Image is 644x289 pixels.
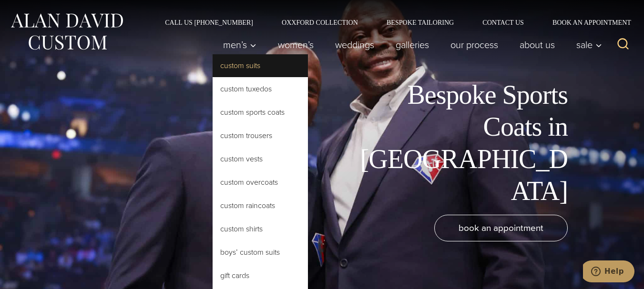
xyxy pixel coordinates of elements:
button: View Search Form [612,33,634,56]
iframe: Opens a widget where you can chat to one of our agents [583,260,634,284]
a: Custom Sports Coats [213,101,308,124]
a: weddings [325,35,385,54]
a: Call Us [PHONE_NUMBER] [151,19,267,26]
img: Alan David Custom [10,10,124,53]
a: book an appointment [434,215,568,241]
a: Custom Tuxedos [213,78,308,100]
button: Sale sub menu toggle [566,35,607,54]
a: Women’s [267,35,325,54]
nav: Primary Navigation [213,35,607,54]
a: Custom Vests [213,148,308,170]
button: Men’s sub menu toggle [213,35,267,54]
a: Gift Cards [213,264,308,287]
a: Galleries [385,35,440,54]
a: Custom Shirts [213,218,308,240]
a: Book an Appointment [538,19,634,26]
a: Custom Overcoats [213,171,308,194]
a: Bespoke Tailoring [372,19,468,26]
a: Custom Raincoats [213,194,308,217]
a: About Us [509,35,566,54]
a: Contact Us [468,19,538,26]
a: Custom Suits [213,54,308,77]
h1: Bespoke Sports Coats in [GEOGRAPHIC_DATA] [353,79,568,207]
nav: Secondary Navigation [151,19,634,26]
span: book an appointment [459,221,543,235]
a: Oxxford Collection [267,19,372,26]
a: Boys’ Custom Suits [213,241,308,264]
a: Our Process [440,35,509,54]
a: Custom Trousers [213,124,308,147]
